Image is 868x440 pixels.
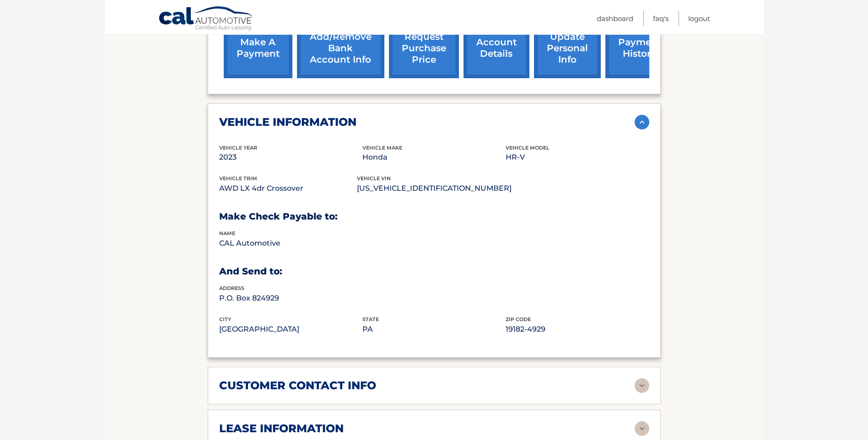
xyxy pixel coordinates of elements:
[362,151,506,164] p: Honda
[219,292,362,305] p: P.O. Box 824929
[219,266,649,277] h3: And Send to:
[506,323,649,336] p: 19182-4929
[219,285,244,291] span: address
[362,316,379,322] span: state
[219,182,357,195] p: AWD LX 4dr Crossover
[506,145,550,151] span: vehicle model
[158,6,254,32] a: Cal Automotive
[357,175,391,182] span: vehicle vin
[357,182,512,195] p: [US_VEHICLE_IDENTIFICATION_NUMBER]
[597,11,633,26] a: Dashboard
[605,18,674,78] a: payment history
[362,145,402,151] span: vehicle make
[219,379,376,392] h2: customer contact info
[389,18,459,78] a: request purchase price
[219,422,344,435] h2: lease information
[219,175,257,182] span: vehicle trim
[219,316,231,322] span: city
[297,18,384,78] a: Add/Remove bank account info
[506,151,649,164] p: HR-V
[635,378,649,393] img: accordion-rest.svg
[219,237,362,250] p: CAL Automotive
[219,230,235,236] span: name
[219,115,356,129] h2: vehicle information
[688,11,710,26] a: Logout
[219,211,649,222] h3: Make Check Payable to:
[464,18,529,78] a: account details
[635,115,649,129] img: accordion-active.svg
[219,323,362,336] p: [GEOGRAPHIC_DATA]
[224,18,292,78] a: make a payment
[219,151,362,164] p: 2023
[635,421,649,436] img: accordion-rest.svg
[534,18,601,78] a: update personal info
[506,316,531,322] span: zip code
[219,145,257,151] span: vehicle Year
[653,11,669,26] a: FAQ's
[362,323,506,336] p: PA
